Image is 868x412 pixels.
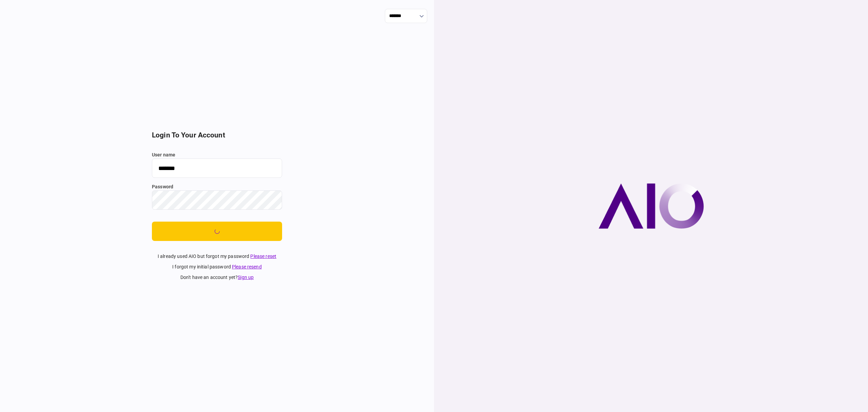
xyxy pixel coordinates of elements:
[152,183,282,190] label: password
[598,183,704,229] img: AIO company logo
[152,190,282,210] input: password
[152,151,282,158] label: user name
[152,158,282,178] input: user name
[232,264,262,269] a: Please resend
[152,131,282,139] h2: login to your account
[152,274,282,281] div: don't have an account yet ?
[152,263,282,270] div: I forgot my initial password
[152,253,282,260] div: I already used AIO but forgot my password
[385,9,427,23] input: show language options
[250,254,276,259] a: Please reset
[152,222,282,241] button: login
[238,275,254,280] a: Sign up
